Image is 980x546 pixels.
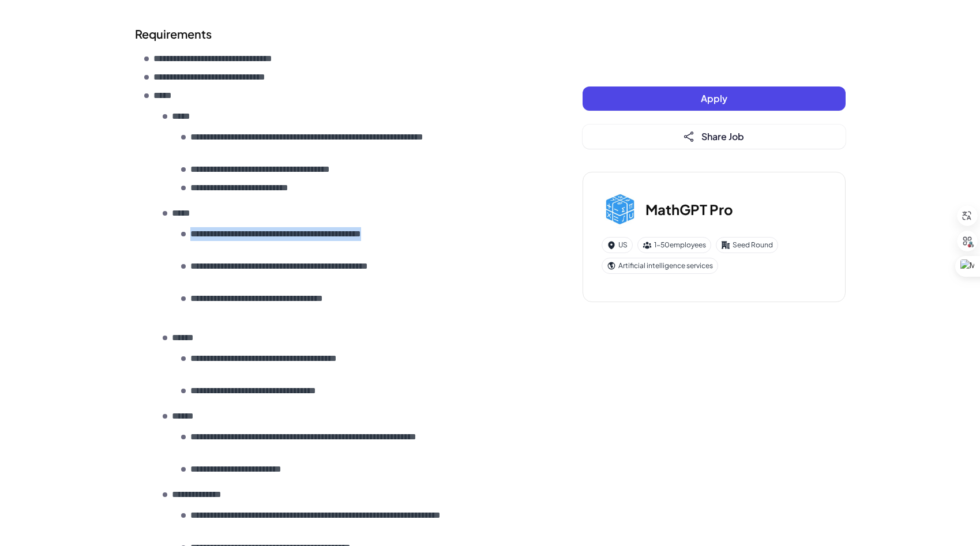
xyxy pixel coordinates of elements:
[637,237,711,253] div: 1-50 employees
[135,25,536,43] h2: Requirements
[645,199,733,220] h3: MathGPT Pro
[716,237,778,253] div: Seed Round
[602,191,639,228] img: Ma
[583,125,846,149] button: Share Job
[701,130,744,142] span: Share Job
[602,237,633,253] div: US
[583,86,846,111] button: Apply
[602,258,718,274] div: Artificial intelligence services
[701,92,727,104] span: Apply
